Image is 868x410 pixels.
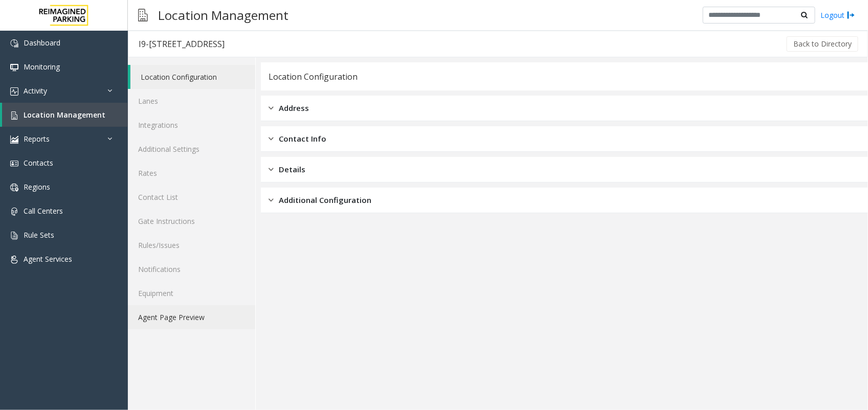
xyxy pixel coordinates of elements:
[269,133,274,145] img: closed
[153,3,294,28] h3: Location Management
[128,281,255,305] a: Equipment
[128,257,255,281] a: Notifications
[130,65,255,89] a: Location Configuration
[279,133,326,145] span: Contact Info
[10,160,18,168] img: 'icon'
[279,102,309,114] span: Address
[24,86,47,96] span: Activity
[820,10,855,20] a: Logout
[10,135,18,144] img: 'icon'
[24,182,50,192] span: Regions
[10,256,18,264] img: 'icon'
[787,36,858,52] button: Back to Directory
[24,62,60,72] span: Monitoring
[10,39,18,48] img: 'icon'
[139,37,225,51] div: I9-[STREET_ADDRESS]
[10,208,18,216] img: 'icon'
[269,164,274,175] img: closed
[128,233,255,257] a: Rules/Issues
[279,194,371,206] span: Additional Configuration
[128,137,255,161] a: Additional Settings
[2,103,128,127] a: Location Management
[128,209,255,233] a: Gate Instructions
[279,164,305,175] span: Details
[138,3,148,28] img: pageIcon
[847,10,855,20] img: logout
[10,232,18,240] img: 'icon'
[10,87,18,96] img: 'icon'
[128,185,255,209] a: Contact List
[10,184,18,192] img: 'icon'
[269,194,274,206] img: closed
[10,63,18,72] img: 'icon'
[10,111,18,120] img: 'icon'
[128,113,255,137] a: Integrations
[128,305,255,329] a: Agent Page Preview
[269,102,274,114] img: closed
[24,134,50,144] span: Reports
[24,110,105,120] span: Location Management
[128,161,255,185] a: Rates
[24,158,53,168] span: Contacts
[128,89,255,113] a: Lanes
[24,206,63,216] span: Call Centers
[24,230,54,240] span: Rule Sets
[24,254,72,264] span: Agent Services
[24,38,60,48] span: Dashboard
[269,70,358,83] div: Location Configuration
